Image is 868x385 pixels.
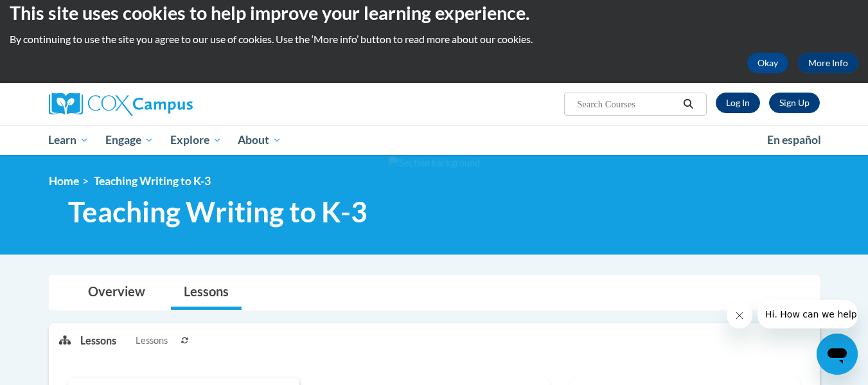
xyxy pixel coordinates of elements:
span: About [238,132,281,148]
span: Engage [105,132,154,148]
a: Overview [75,276,158,310]
a: Learn [40,125,98,155]
a: Explore [162,125,230,155]
a: En español [759,127,829,154]
a: More Info [798,53,858,73]
span: Teaching Writing to K-3 [68,195,368,229]
span: Learn [48,132,89,148]
a: Cox Campus [49,93,293,116]
p: Lessons [80,334,116,348]
p: By continuing to use the site you agree to our use of cookies. Use the ‘More info’ button to read... [10,32,858,46]
span: Explore [170,132,222,148]
a: About [229,125,290,155]
a: Home [49,174,79,188]
a: Engage [97,125,162,155]
img: Section background [389,156,480,170]
iframe: Message from company [757,300,858,328]
input: Search Courses [576,96,678,112]
iframe: Button to launch messaging window [817,334,858,375]
button: Search [678,96,698,112]
span: Teaching Writing to K-3 [94,174,211,188]
span: Lessons [136,334,168,348]
a: Lessons [171,276,242,310]
span: Hi. How can we help? [8,9,104,19]
span: En español [767,133,821,147]
img: Cox Campus [49,93,193,116]
a: Register [769,93,820,113]
a: Log In [716,93,760,113]
iframe: Close message [727,303,752,328]
button: Okay [747,53,788,73]
div: Main menu [30,125,839,155]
